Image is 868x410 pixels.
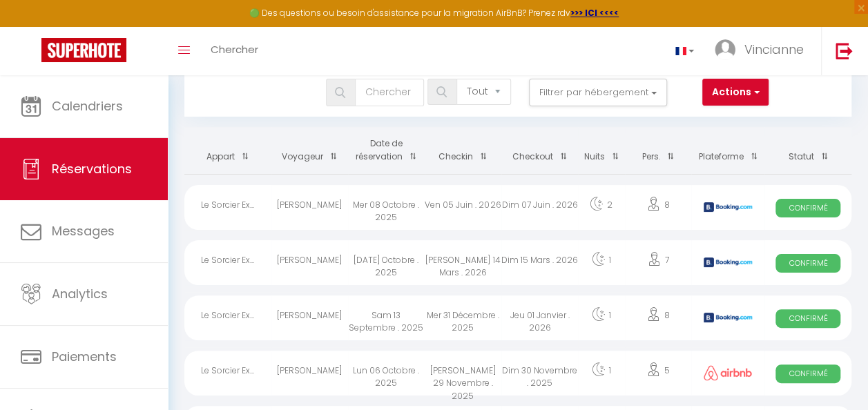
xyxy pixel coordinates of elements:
button: Filtrer par hébergement [529,79,667,106]
input: Chercher [355,79,424,106]
a: Chercher [200,27,269,75]
span: Réservations [52,160,132,177]
span: Analytics [52,285,108,302]
th: Sort by rentals [184,127,271,174]
a: ... Vincianne [704,27,821,75]
th: Sort by nights [578,127,625,174]
th: Sort by status [764,127,851,174]
th: Sort by people [625,127,692,174]
img: logout [836,42,853,59]
span: Vincianne [744,41,804,58]
img: ... [715,39,735,60]
button: Actions [702,79,769,106]
th: Sort by checkin [425,127,501,174]
span: Chercher [211,42,258,57]
img: Super Booking [41,38,126,62]
span: Calendriers [52,97,123,115]
th: Sort by guest [271,127,348,174]
span: Messages [52,222,115,240]
a: >>> ICI <<<< [570,7,619,19]
span: Paiements [52,348,117,365]
th: Sort by booking date [348,127,425,174]
th: Sort by checkout [501,127,578,174]
th: Sort by channel [691,127,764,174]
